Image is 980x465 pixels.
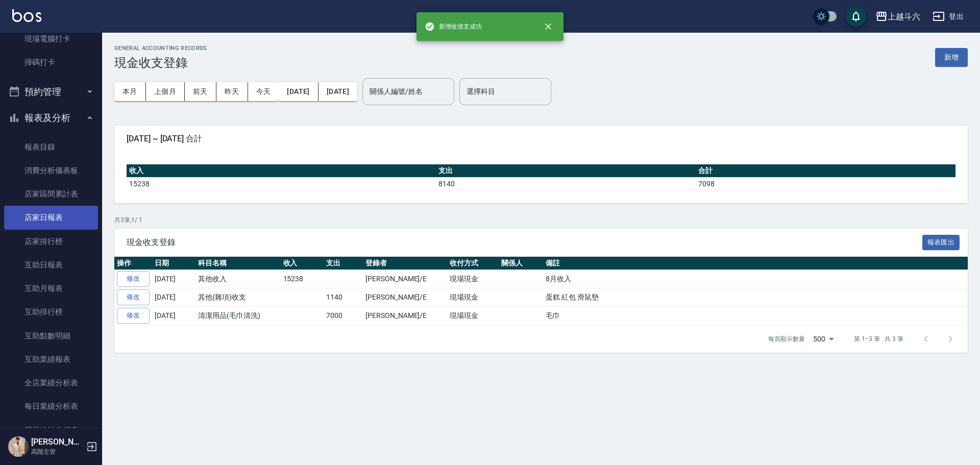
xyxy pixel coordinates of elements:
[854,334,903,344] p: 第 1–3 筆 共 3 筆
[696,164,955,178] th: 合計
[324,288,363,307] td: 1140
[4,371,98,395] a: 全店業績分析表
[4,230,98,253] a: 店家排行榜
[127,177,436,190] td: 15238
[4,206,98,229] a: 店家日報表
[152,257,195,270] th: 日期
[537,15,559,38] button: close
[888,10,920,23] div: 上越斗六
[696,177,955,190] td: 7098
[4,300,98,324] a: 互助排行榜
[195,270,281,288] td: 其他收入
[8,436,29,457] img: Person
[447,270,499,288] td: 現場現金
[425,21,482,32] span: 新增收借支成功
[279,82,318,101] button: [DATE]
[146,82,185,101] button: 上個月
[195,288,281,307] td: 其他(雜項)收支
[935,52,968,62] a: 新增
[447,257,499,270] th: 收付方式
[152,270,195,288] td: [DATE]
[4,395,98,418] a: 每日業績分析表
[31,437,83,447] h5: [PERSON_NAME]
[935,48,968,67] button: 新增
[768,334,805,344] p: 每頁顯示數量
[248,82,279,101] button: 今天
[4,419,98,442] a: 營業統計分析表
[543,270,968,288] td: 8月收入
[12,9,41,22] img: Logo
[4,135,98,159] a: 報表目錄
[4,324,98,348] a: 互助點數明細
[543,257,968,270] th: 備註
[4,27,98,51] a: 現場電腦打卡
[499,257,543,270] th: 關係人
[922,235,960,251] button: 報表匯出
[447,288,499,307] td: 現場現金
[114,215,968,225] p: 共 3 筆, 1 / 1
[4,277,98,300] a: 互助月報表
[152,288,195,307] td: [DATE]
[117,308,150,324] a: 修改
[324,306,363,325] td: 7000
[4,159,98,182] a: 消費分析儀表板
[195,306,281,325] td: 清潔用品(毛巾清洗)
[436,164,696,178] th: 支出
[127,134,955,144] span: [DATE] ~ [DATE] 合計
[543,306,968,325] td: 毛巾
[114,45,207,52] h2: GENERAL ACCOUNTING RECORDS
[185,82,216,101] button: 前天
[447,306,499,325] td: 現場現金
[195,257,281,270] th: 科目名稱
[114,82,146,101] button: 本月
[871,6,924,27] button: 上越斗六
[928,7,968,26] button: 登出
[324,257,363,270] th: 支出
[114,257,152,270] th: 操作
[281,257,324,270] th: 收入
[152,306,195,325] td: [DATE]
[922,237,960,247] a: 報表匯出
[4,79,98,105] button: 預約管理
[127,164,436,178] th: 收入
[31,447,83,456] p: 高階主管
[543,288,968,307] td: 蛋糕 紅包 滑鼠墊
[363,257,447,270] th: 登錄者
[846,6,866,27] button: save
[114,56,207,70] h3: 現金收支登錄
[4,253,98,277] a: 互助日報表
[809,325,838,353] div: 500
[363,288,447,307] td: [PERSON_NAME]/E
[117,289,150,305] a: 修改
[318,82,357,101] button: [DATE]
[281,270,324,288] td: 15238
[4,182,98,206] a: 店家區間累計表
[436,177,696,190] td: 8140
[363,270,447,288] td: [PERSON_NAME]/E
[363,306,447,325] td: [PERSON_NAME]/E
[4,105,98,131] button: 報表及分析
[127,237,922,248] span: 現金收支登錄
[216,82,248,101] button: 昨天
[117,271,150,287] a: 修改
[4,51,98,74] a: 掃碼打卡
[4,348,98,371] a: 互助業績報表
